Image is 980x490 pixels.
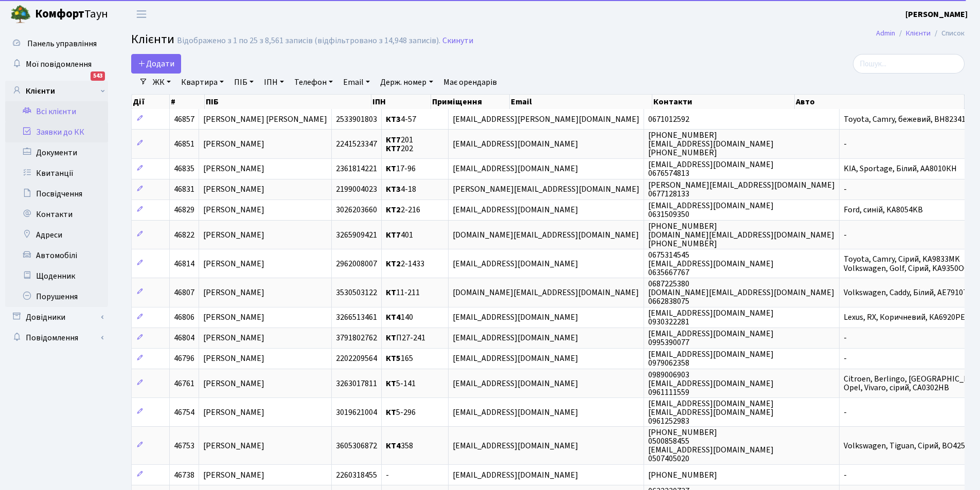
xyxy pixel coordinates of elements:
div: 543 [91,71,105,81]
a: Документи [5,142,108,163]
span: [PERSON_NAME] [203,258,264,269]
span: [PERSON_NAME] [203,440,264,451]
span: [EMAIL_ADDRESS][DOMAIN_NAME] [453,258,578,269]
a: Держ. номер [376,74,437,91]
span: [EMAIL_ADDRESS][DOMAIN_NAME] [453,205,578,216]
span: [EMAIL_ADDRESS][DOMAIN_NAME] 0676574813 [648,159,774,179]
span: [EMAIL_ADDRESS][DOMAIN_NAME] [453,378,578,389]
th: Дії [132,95,170,109]
a: Адреси [5,225,108,245]
span: 165 [386,353,413,365]
b: КТ [386,287,396,298]
span: 17-96 [386,164,416,175]
a: Квитанції [5,163,108,184]
span: [EMAIL_ADDRESS][DOMAIN_NAME] [453,407,578,418]
span: Клієнти [131,30,174,48]
span: Панель управління [27,38,97,49]
a: Довідники [5,307,108,328]
span: 46796 [174,353,194,365]
a: Панель управління [5,33,108,54]
span: [EMAIL_ADDRESS][DOMAIN_NAME] [453,312,578,323]
span: [PERSON_NAME] [203,407,264,418]
a: ПІБ [230,74,258,91]
span: [PERSON_NAME] [203,353,264,365]
span: 5-141 [386,378,416,389]
span: 0671012592 [648,114,689,125]
span: Toyota, Camry, Сірий, KA9833MK Volkswagen, Golf, Сірий, KA9350OO [844,254,970,274]
a: Всі клієнти [5,101,108,122]
span: 46753 [174,440,194,451]
span: 3019621004 [336,407,377,418]
b: КТ7 [386,229,401,241]
a: Квартира [177,74,228,91]
span: Volkswagen, Tiguan, Сірий, ВО4259ЕК [844,440,979,451]
a: Клієнти [906,28,931,39]
button: Переключити навігацію [129,6,154,23]
span: 3791802762 [336,333,377,344]
li: Список [931,28,965,39]
span: - [844,138,847,150]
span: [PERSON_NAME] [203,469,264,481]
b: Комфорт [35,6,84,22]
a: Посвідчення [5,184,108,204]
span: 358 [386,440,413,451]
b: КТ [386,164,396,175]
span: - [844,229,847,241]
span: 2260318455 [336,469,377,481]
span: - [844,469,847,481]
th: ІПН [371,95,431,109]
a: Телефон [290,74,337,91]
span: 46804 [174,333,194,344]
nav: breadcrumb [861,23,980,44]
span: [EMAIL_ADDRESS][DOMAIN_NAME] [453,469,578,481]
b: КТ2 [386,205,401,216]
a: Клієнти [5,81,108,101]
span: [PERSON_NAME][EMAIL_ADDRESS][DOMAIN_NAME] [453,184,639,195]
span: 140 [386,312,413,323]
a: ЖК [149,74,175,91]
span: Volkswagen, Caddy, Білий, AE7910TM [844,287,974,298]
span: 2241523347 [336,138,377,150]
span: [PHONE_NUMBER] [DOMAIN_NAME][EMAIL_ADDRESS][DOMAIN_NAME] [PHONE_NUMBER] [648,221,834,249]
a: Email [339,74,374,91]
span: П27-241 [386,333,425,344]
span: 3265909421 [336,229,377,241]
span: [PERSON_NAME] [203,184,264,195]
span: 46814 [174,258,194,269]
a: Додати [131,54,181,74]
a: Скинути [442,36,473,46]
span: [EMAIL_ADDRESS][PERSON_NAME][DOMAIN_NAME] [453,114,639,125]
b: КТ4 [386,440,401,451]
span: [PERSON_NAME][EMAIL_ADDRESS][DOMAIN_NAME] 0677128133 [648,179,835,199]
span: [EMAIL_ADDRESS][DOMAIN_NAME] [453,138,578,150]
span: [PERSON_NAME] [203,205,264,216]
a: Мої повідомлення543 [5,54,108,75]
span: 3530503122 [336,287,377,298]
b: КТ5 [386,353,401,365]
span: 0675314545 [EMAIL_ADDRESS][DOMAIN_NAME] 0635667767 [648,249,774,278]
th: Контакти [652,95,795,109]
span: [EMAIL_ADDRESS][DOMAIN_NAME] 0631509350 [648,200,774,220]
span: [EMAIL_ADDRESS][DOMAIN_NAME] 0979062358 [648,349,774,369]
span: [PERSON_NAME] [203,287,264,298]
span: 2361814221 [336,164,377,175]
span: [PERSON_NAME] [203,312,264,323]
b: КТ3 [386,184,401,195]
b: КТ7 [386,134,401,146]
span: 0687225380 [DOMAIN_NAME][EMAIL_ADDRESS][DOMAIN_NAME] 0662838075 [648,278,834,307]
span: [PERSON_NAME] [203,164,264,175]
input: Пошук... [853,54,965,74]
th: Приміщення [431,95,509,109]
span: [PERSON_NAME] [203,378,264,389]
span: 4-18 [386,184,416,195]
b: КТ [386,333,396,344]
b: КТ7 [386,143,401,154]
span: - [386,469,389,481]
span: - [844,407,847,418]
span: - [844,353,847,365]
b: КТ [386,378,396,389]
span: 201 202 [386,134,413,154]
span: [EMAIL_ADDRESS][DOMAIN_NAME] 0995390077 [648,328,774,348]
span: 2962008007 [336,258,377,269]
span: [EMAIL_ADDRESS][DOMAIN_NAME] 0930322281 [648,307,774,328]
